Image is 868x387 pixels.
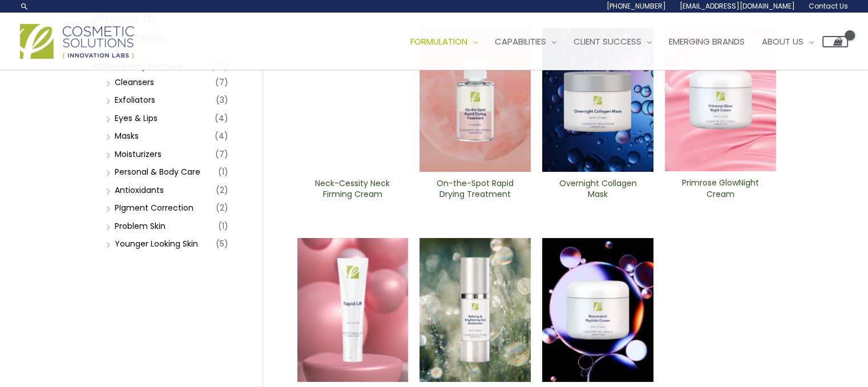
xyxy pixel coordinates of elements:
[542,28,653,172] img: Overnight Collagen Mask
[115,130,139,142] a: Masks
[216,92,228,108] span: (3)
[419,28,531,172] img: On-the-Spot ​Rapid Drying Treatment
[92,61,185,72] a: Market Ready Formulas
[665,28,776,171] img: Primrose Glow Night Cream
[565,25,660,59] a: Client Success
[429,178,521,204] a: On-the-Spot ​Rapid Drying Treatment
[306,178,398,204] a: Neck-Cessity Neck Firming Cream
[809,1,848,11] span: Contact Us
[216,182,228,198] span: (2)
[115,184,164,196] a: Antioxidants
[115,166,200,178] a: Personal & Body Care
[402,25,486,59] a: Formulation
[215,110,228,126] span: (4)
[669,35,745,47] span: Emerging Brands
[297,28,409,172] img: Neck-Cessity Neck Firming Cream
[542,238,653,382] img: Resveratrol ​Peptide Cream
[495,35,546,47] span: Capabilities
[419,238,531,382] img: Refining and Brightening Gel Moisturizer
[429,178,521,200] h2: On-the-Spot ​Rapid Drying Treatment
[115,76,154,88] a: Cleansers
[115,220,165,232] a: Problem Skin
[607,1,666,11] span: [PHONE_NUMBER]
[552,178,644,200] h2: Overnight Collagen Mask
[552,178,644,204] a: Overnight Collagen Mask
[215,146,228,162] span: (7)
[115,238,198,249] a: Younger Looking Skin
[297,238,409,382] img: Rapid Lift
[218,164,228,180] span: (1)
[753,25,822,59] a: About Us
[115,112,158,124] a: Eyes & Lips
[215,74,228,90] span: (7)
[115,94,155,106] a: Exfoliators
[115,148,162,160] a: Moisturizers
[393,25,848,59] nav: Site Navigation
[486,25,565,59] a: Capabilities
[115,202,193,213] a: PIgment Correction
[574,35,641,47] span: Client Success
[20,24,134,59] img: Cosmetic Solutions Logo
[218,218,228,234] span: (1)
[680,1,795,11] span: [EMAIL_ADDRESS][DOMAIN_NAME]
[675,178,766,199] h2: Primrose GlowNight Cream
[410,35,467,47] span: Formulation
[675,178,766,203] a: Primrose GlowNight Cream
[20,2,29,11] a: Search icon link
[762,35,804,47] span: About Us
[216,236,228,252] span: (5)
[306,178,398,200] h2: Neck-Cessity Neck Firming Cream
[216,200,228,216] span: (2)
[215,128,228,144] span: (4)
[665,238,776,382] img: Rose Hip Radiance ​Cleanser
[822,36,848,47] a: View Shopping Cart, empty
[660,25,753,59] a: Emerging Brands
